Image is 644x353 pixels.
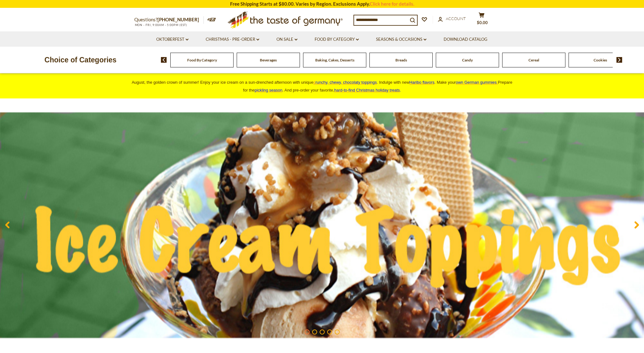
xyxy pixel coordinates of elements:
[370,1,414,7] a: Click here for details.
[313,80,377,85] a: crunchy, chewy, chocolaty toppings
[132,80,513,92] span: August, the golden crown of summer! Enjoy your ice cream on a sun-drenched afternoon with unique ...
[376,36,426,43] a: Seasons & Occasions
[315,58,354,62] a: Baking, Cakes, Desserts
[446,16,466,21] span: Account
[334,88,401,92] span: .
[477,20,488,25] span: $0.00
[161,57,167,63] img: previous arrow
[462,58,473,62] a: Candy
[444,36,487,43] a: Download Catalog
[334,88,400,92] a: hard-to-find Christmas holiday treats
[456,80,497,85] span: own German gummies
[255,88,282,92] a: pickling season
[206,36,259,43] a: Christmas - PRE-ORDER
[395,58,407,62] a: Breads
[456,80,498,85] a: own German gummies.
[134,23,188,27] span: MON - FRI, 9:00AM - 5:00PM (EST)
[616,57,622,63] img: next arrow
[438,15,466,22] a: Account
[315,36,359,43] a: Food By Category
[594,58,607,62] a: Cookies
[276,36,297,43] a: On Sale
[472,12,491,28] button: $0.00
[187,58,217,62] a: Food By Category
[156,36,188,43] a: Oktoberfest
[315,80,377,85] span: runchy, chewy, chocolaty toppings
[134,16,204,24] p: Questions?
[157,17,199,22] a: [PHONE_NUMBER]
[528,58,539,62] a: Cereal
[410,80,435,85] a: Haribo flavors
[260,58,277,62] a: Beverages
